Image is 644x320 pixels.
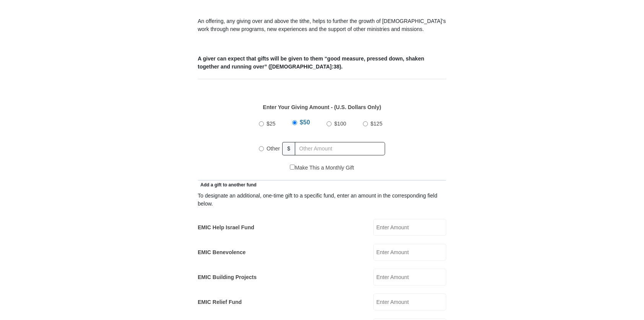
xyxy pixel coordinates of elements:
[263,104,381,110] strong: Enter Your Giving Amount - (U.S. Dollars Only)
[373,244,446,261] input: Enter Amount
[373,294,446,310] input: Enter Amount
[334,121,346,127] span: $100
[267,121,275,127] span: $25
[198,56,424,70] b: A giver can expect that gifts will be given to them “good measure, pressed down, shaken together ...
[198,248,246,256] label: EMIC Benevolence
[267,145,280,152] span: Other
[198,273,257,281] label: EMIC Building Projects
[198,298,242,306] label: EMIC Relief Fund
[290,164,354,172] label: Make This a Monthly Gift
[373,269,446,286] input: Enter Amount
[198,17,446,33] p: An offering, any giving over and above the tithe, helps to further the growth of [DEMOGRAPHIC_DAT...
[373,219,446,236] input: Enter Amount
[198,192,446,208] div: To designate an additional, one-time gift to a specific fund, enter an amount in the correspondin...
[282,142,295,155] span: $
[295,142,385,155] input: Other Amount
[198,182,257,188] span: Add a gift to another fund
[198,224,254,232] label: EMIC Help Israel Fund
[290,165,295,170] input: Make This a Monthly Gift
[371,121,382,127] span: $125
[300,119,310,126] span: $50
